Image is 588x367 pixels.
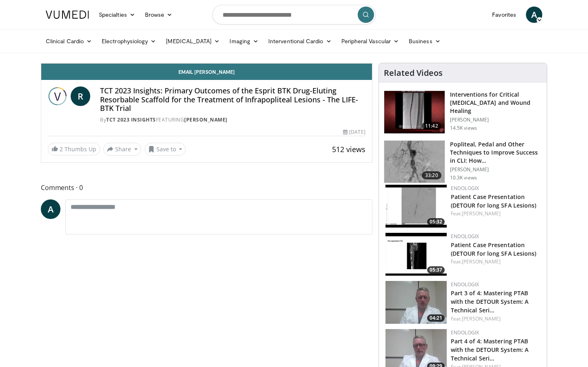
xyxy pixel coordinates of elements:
[385,281,447,324] img: 1a700394-5d0f-4605-b1ae-2777bdf84847.150x105_q85_crop-smart_upscale.jpg
[422,171,441,179] span: 33:20
[384,91,445,133] img: 243716_0000_1.png.150x105_q85_crop-smart_upscale.jpg
[103,143,141,156] button: Share
[526,7,542,23] a: A
[94,7,140,23] a: Specialties
[404,33,445,49] a: Business
[427,314,445,322] span: 04:21
[336,33,404,49] a: Peripheral Vascular
[100,86,365,113] h4: TCT 2023 Insights: Primary Outcomes of the Esprit BTK Drug-Eluting Resorbable Scaffold for the Tr...
[451,241,537,257] a: Patient Case Presentation (DETOUR for long SFA Lesions)
[385,185,447,228] img: 8e469e3f-019b-47df-afe7-ab3e860d9c55.150x105_q85_crop-smart_upscale.jpg
[100,116,365,124] div: By FEATURING
[427,218,445,226] span: 05:32
[451,337,529,362] a: Part 4 of 4: Mastering PTAB with the DETOUR System: A Technical Seri…
[41,64,372,80] a: Email [PERSON_NAME]
[451,193,537,209] a: Patient Case Presentation (DETOUR for long SFA Lesions)
[451,289,529,314] a: Part 3 of 4: Mastering PTAB with the DETOUR System: A Technical Seri…
[71,86,90,106] a: R
[462,315,501,322] a: [PERSON_NAME]
[451,329,479,336] a: Endologix
[48,143,100,155] a: 2 Thumbs Up
[41,33,97,49] a: Clinical Cardio
[450,175,477,181] p: 10.3K views
[487,7,521,23] a: Favorites
[384,140,542,183] a: 33:20 Popliteal, Pedal and Other Techniques to Improve Success in CLI: How… [PERSON_NAME] 10.3K v...
[385,281,447,324] a: 04:21
[451,315,540,323] div: Feat.
[46,11,89,19] img: VuMedi Logo
[145,143,186,156] button: Save to
[462,258,501,265] a: [PERSON_NAME]
[41,182,372,193] span: Comments 0
[384,141,445,183] img: T6d-rUZNqcn4uJqH4xMDoxOjBrO-I4W8.150x105_q85_crop-smart_upscale.jpg
[343,128,365,136] div: [DATE]
[450,125,477,131] p: 14.5K views
[451,233,479,240] a: Endologix
[212,5,376,24] input: Search topics, interventions
[450,91,542,115] h3: Interventions for Critical [MEDICAL_DATA] and Wound Healing
[385,233,447,276] a: 05:37
[60,145,63,153] span: 2
[462,210,501,217] a: [PERSON_NAME]
[450,166,542,173] p: [PERSON_NAME]
[427,266,445,274] span: 05:37
[451,185,479,192] a: Endologix
[263,33,336,49] a: Interventional Cardio
[41,63,372,64] video-js: Video Player
[422,122,441,130] span: 11:42
[384,68,443,78] h4: Related Videos
[332,144,365,154] span: 512 views
[225,33,263,49] a: Imaging
[451,258,540,265] div: Feat.
[41,199,60,219] a: A
[384,91,542,134] a: 11:42 Interventions for Critical [MEDICAL_DATA] and Wound Healing [PERSON_NAME] 14.5K views
[450,140,542,165] h3: Popliteal, Pedal and Other Techniques to Improve Success in CLI: How…
[48,86,67,106] img: TCT 2023 Insights
[184,116,227,123] a: [PERSON_NAME]
[385,185,447,228] a: 05:32
[106,116,156,123] a: TCT 2023 Insights
[450,117,542,123] p: [PERSON_NAME]
[140,7,178,23] a: Browse
[161,33,225,49] a: [MEDICAL_DATA]
[451,210,540,217] div: Feat.
[97,33,161,49] a: Electrophysiology
[451,281,479,288] a: Endologix
[385,233,447,276] img: a3e031ae-be2e-46e3-af74-2156481deb99.150x105_q85_crop-smart_upscale.jpg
